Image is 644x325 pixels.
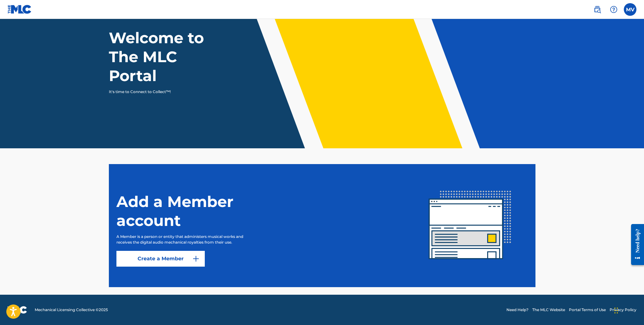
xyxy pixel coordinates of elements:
[591,3,604,16] a: Public Search
[506,307,529,313] a: Need Help?
[109,28,227,85] h1: Welcome to The MLC Portal
[614,301,618,320] div: Drag
[594,6,601,13] img: search
[192,255,200,263] img: 9d2ae6d4665cec9f34b9.svg
[626,219,644,270] iframe: Resource Center
[116,234,256,245] p: A Member is a person or entity that administers musical works and receives the digital audio mech...
[109,89,218,95] p: It's time to Connect to Collect™!
[8,5,32,14] img: MLC Logo
[8,306,27,314] img: logo
[612,295,644,325] iframe: Chat Widget
[569,307,606,313] a: Portal Terms of Use
[116,192,274,230] h1: Add a Member account
[35,307,108,313] span: Mechanical Licensing Collective © 2025
[607,3,620,16] div: Help
[624,3,636,16] div: User Menu
[412,168,528,283] img: img
[610,307,636,313] a: Privacy Policy
[116,251,205,267] a: Create a Member
[532,307,565,313] a: The MLC Website
[610,6,617,13] img: help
